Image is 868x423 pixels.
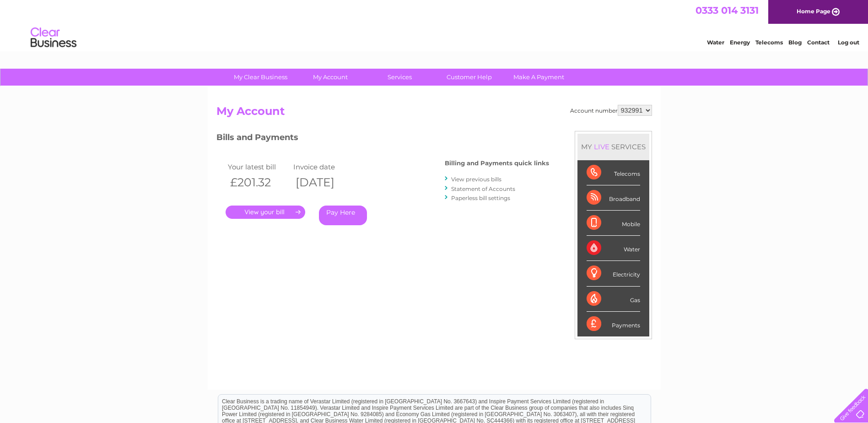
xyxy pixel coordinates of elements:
[788,39,802,46] a: Blog
[223,69,298,86] a: My Clear Business
[451,195,510,201] a: Paperless bill settings
[292,69,368,86] a: My Account
[431,69,507,86] a: Customer Help
[695,5,759,16] a: 0333 014 3131
[587,185,640,211] div: Broadband
[577,134,649,160] div: MY SERVICES
[592,142,611,151] div: LIVE
[451,176,501,183] a: View previous bills
[570,105,652,116] div: Account number
[838,39,859,46] a: Log out
[362,69,437,86] a: Services
[587,261,640,286] div: Electricity
[807,39,830,46] a: Contact
[501,69,577,86] a: Make A Payment
[587,211,640,236] div: Mobile
[587,287,640,312] div: Gas
[587,160,640,185] div: Telecoms
[216,131,549,147] h3: Bills and Payments
[587,312,640,336] div: Payments
[587,236,640,261] div: Water
[291,161,357,173] td: Invoice date
[226,173,291,192] th: £201.32
[30,24,77,52] img: logo.png
[291,173,357,192] th: [DATE]
[445,160,549,167] h4: Billing and Payments quick links
[218,5,651,44] div: Clear Business is a trading name of Verastar Limited (registered in [GEOGRAPHIC_DATA] No. 3667643...
[451,185,515,192] a: Statement of Accounts
[730,39,750,46] a: Energy
[319,206,367,225] a: Pay Here
[226,206,305,219] a: .
[755,39,783,46] a: Telecoms
[226,161,291,173] td: Your latest bill
[216,105,652,122] h2: My Account
[707,39,724,46] a: Water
